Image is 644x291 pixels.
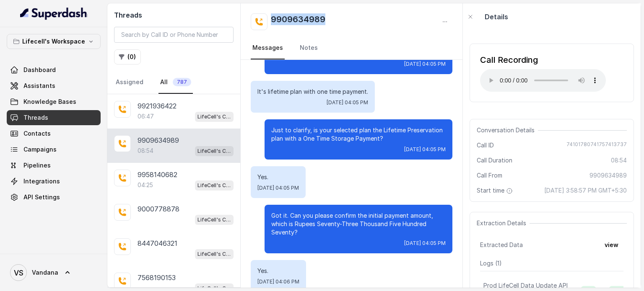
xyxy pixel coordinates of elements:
p: 06:47 [138,112,154,121]
p: Lifecell's Workspace [22,36,85,46]
div: Call Recording [480,54,606,66]
a: Dashboard [7,62,101,77]
span: [DATE] 04:05 PM [327,99,368,106]
p: Yes. [257,173,299,181]
p: It's lifetime plan with one time payment. [257,88,368,96]
p: 9958140682 [138,170,177,180]
a: Threads [7,110,101,125]
span: [DATE] 04:05 PM [404,240,446,247]
a: Integrations [7,174,101,189]
a: API Settings [7,190,101,205]
audio: Your browser does not support the audio element. [480,69,606,92]
h2: Threads [114,10,234,20]
p: LifeCell's Call Assistant [197,250,231,258]
p: Got it. Can you please confirm the initial payment amount, which is Rupees Seventy-Three Thousand... [271,211,446,237]
span: Threads [23,113,48,122]
a: Messages [251,37,285,59]
p: 9000778878 [138,204,179,214]
img: light.svg [20,7,88,20]
p: 9921936422 [138,101,177,111]
h2: 9909634989 [271,13,325,30]
p: Logs ( 1 ) [480,259,623,268]
p: LifeCell's Call Assistant [197,216,231,224]
span: Call ID [477,141,494,149]
p: LifeCell's Call Assistant [197,147,231,155]
span: 9909634989 [589,171,627,180]
span: Campaigns [23,145,57,154]
p: 9909634989 [138,135,179,145]
span: 08:54 [611,156,627,165]
a: Assistants [7,78,101,93]
p: 7568190153 [138,273,176,283]
span: Call Duration [477,156,512,165]
button: (0) [114,49,141,64]
input: Search by Call ID or Phone Number [114,27,234,43]
span: Extraction Details [477,219,530,227]
nav: Tabs [114,71,234,94]
text: VS [14,268,23,277]
a: Knowledge Bases [7,94,101,109]
span: Start time [477,186,514,195]
span: [DATE] 04:05 PM [404,146,446,153]
span: [DATE] 04:05 PM [257,185,299,191]
button: view [600,237,623,252]
span: Integrations [23,177,60,185]
p: 8447046321 [138,238,177,248]
a: Vandana [7,261,101,284]
a: All787 [158,71,193,94]
span: Call From [477,171,502,180]
span: Vandana [32,268,58,277]
p: Details [485,12,508,22]
a: Assigned [114,71,145,94]
p: Prod LifeCell Data Update API [483,281,568,290]
a: Contacts [7,126,101,141]
nav: Tabs [251,37,452,59]
span: Pipelines [23,161,51,170]
a: Pipelines [7,158,101,173]
span: Dashboard [23,66,56,74]
button: Lifecell's Workspace [7,34,101,49]
span: [DATE] 04:06 PM [257,278,299,285]
span: Conversation Details [477,126,538,134]
span: [DATE] 04:05 PM [404,61,446,67]
p: LifeCell's Call Assistant [197,113,231,121]
span: Extracted Data [480,241,523,249]
span: [DATE] 3:58:57 PM GMT+5:30 [544,186,627,195]
p: LifeCell's Call Assistant [197,181,231,190]
a: Notes [298,37,319,59]
span: API Settings [23,193,60,201]
p: Yes. [257,267,299,275]
a: Campaigns [7,142,101,157]
p: Just to clarify, is your selected plan the Lifetime Preservation plan with a One Time Storage Pay... [271,126,446,143]
span: Knowledge Bases [23,98,76,106]
p: 08:54 [138,147,153,155]
span: 787 [173,78,191,86]
span: Contacts [23,129,51,138]
span: 74101780741757413737 [566,141,627,149]
p: 04:25 [138,181,153,189]
span: Assistants [23,82,55,90]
